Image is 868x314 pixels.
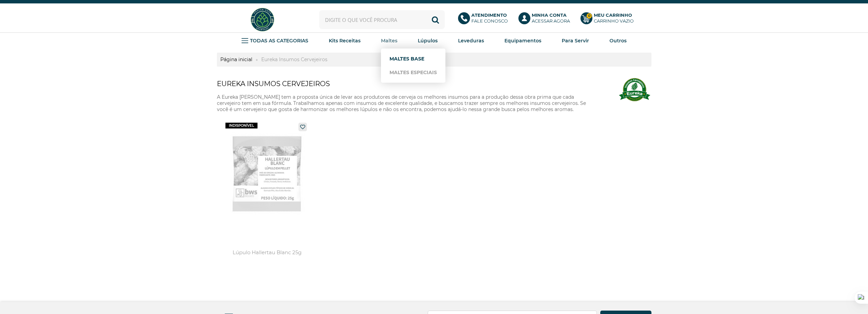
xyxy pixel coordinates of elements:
a: AtendimentoFale conosco [458,12,512,27]
a: Página inicial [217,56,256,63]
a: Equipamentos [504,36,541,46]
img: Eureka Insumos Cervejeiros [617,73,651,108]
a: Outros [609,36,627,46]
a: Minha ContaAcessar agora [518,12,574,27]
strong: Equipamentos [504,38,541,44]
p: Fale conosco [471,12,508,24]
span: indisponível [225,123,258,128]
strong: Lúpulos [418,38,438,44]
input: Digite o que você procura [319,10,445,29]
a: Maltes Especiais [389,66,437,79]
img: Hopfen Haus BrewShop [250,7,275,32]
b: Minha Conta [532,12,567,18]
a: Leveduras [458,36,484,46]
b: Atendimento [471,12,507,18]
p: A Eureka [PERSON_NAME] tem a proposta única de levar aos produtores de cerveja os melhores insumo... [217,94,597,112]
button: Buscar [426,10,445,29]
strong: Leveduras [458,38,484,44]
div: Carrinho Vazio [594,18,634,24]
h1: Eureka Insumos Cervejeiros [217,77,597,91]
strong: TODAS AS CATEGORIAS [250,38,308,44]
a: Kits Receitas [329,36,361,46]
strong: Maltes [381,38,397,44]
a: TODAS AS CATEGORIAS [241,36,308,46]
a: Lúpulo Hallertau Blanc 25g [220,119,314,278]
a: Para Servir [562,36,589,46]
a: Maltes Base [389,52,437,66]
strong: Kits Receitas [329,38,361,44]
a: Maltes [381,36,397,46]
strong: 0 [586,13,592,19]
strong: Outros [609,38,627,44]
strong: Para Servir [562,38,589,44]
p: Acessar agora [532,12,570,24]
a: Eureka Insumos Cervejeiros [258,56,331,63]
b: Meu Carrinho [594,12,632,18]
a: Lúpulos [418,36,438,46]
